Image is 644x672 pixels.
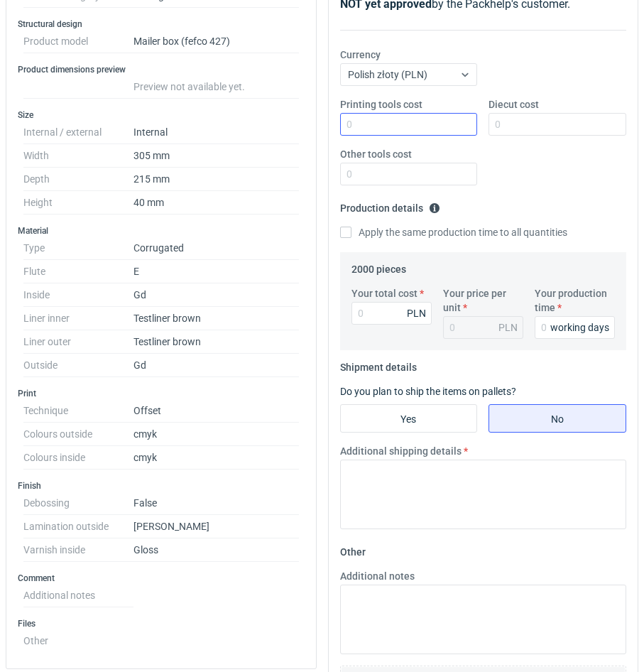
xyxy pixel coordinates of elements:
span: Polish złoty (PLN) [348,69,427,80]
span: Preview not available yet. [133,81,245,92]
dt: Other [23,629,133,646]
h3: Product dimensions preview [18,64,305,75]
dd: Gd [133,354,299,377]
dd: 215 mm [133,168,299,191]
input: 0 [535,316,615,339]
label: Diecut cost [489,97,539,112]
label: Apply the same production time to all quantities [340,225,567,239]
dd: Corrugated [133,237,299,260]
div: PLN [498,320,518,335]
input: 0 [340,163,478,185]
dt: Colours inside [23,446,133,470]
h3: Print [18,388,305,399]
legend: Production details [340,197,440,214]
label: No [489,404,626,433]
dd: Testliner brown [133,307,299,330]
dd: Offset [133,399,299,423]
dt: Debossing [23,492,133,515]
label: Yes [340,404,478,433]
h3: Comment [18,573,305,584]
dt: Lamination outside [23,515,133,538]
h3: Finish [18,480,305,492]
h3: Material [18,225,305,237]
h3: Size [18,109,305,121]
label: Do you plan to ship the items on pallets? [340,386,516,397]
div: working days [550,320,609,335]
dt: Internal / external [23,121,133,144]
dd: Gd [133,283,299,307]
label: Currency [340,48,381,62]
label: Printing tools cost [340,97,422,112]
legend: Other [340,541,366,558]
label: Additional shipping details [340,444,462,458]
dt: Outside [23,354,133,377]
dd: cmyk [133,446,299,470]
label: Your production time [535,286,615,315]
input: 0 [489,113,626,136]
dt: Liner inner [23,307,133,330]
dt: Liner outer [23,330,133,354]
dt: Technique [23,399,133,423]
dt: Depth [23,168,133,191]
dt: Flute [23,260,133,283]
dt: Height [23,191,133,215]
dd: 40 mm [133,191,299,215]
dd: [PERSON_NAME] [133,515,299,538]
dd: Testliner brown [133,330,299,354]
dd: Internal [133,121,299,144]
input: 0 [340,113,478,136]
dd: 305 mm [133,144,299,168]
dd: Gloss [133,538,299,562]
dt: Inside [23,283,133,307]
h3: Structural design [18,18,305,30]
dd: Mailer box (fefco 427) [133,30,299,53]
dt: Varnish inside [23,538,133,562]
dt: Width [23,144,133,168]
legend: Shipment details [340,356,417,373]
dd: E [133,260,299,283]
dt: Product model [23,30,133,53]
dt: Additional notes [23,584,133,607]
label: Your price per unit [443,286,523,315]
div: PLN [407,306,426,320]
dd: cmyk [133,423,299,446]
label: Additional notes [340,569,415,583]
h3: Files [18,618,305,629]
input: 0 [351,302,432,325]
label: Other tools cost [340,147,412,161]
label: Your total cost [351,286,417,300]
dt: Type [23,237,133,260]
dt: Colours outside [23,423,133,446]
legend: 2000 pieces [351,258,406,275]
dd: False [133,492,299,515]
